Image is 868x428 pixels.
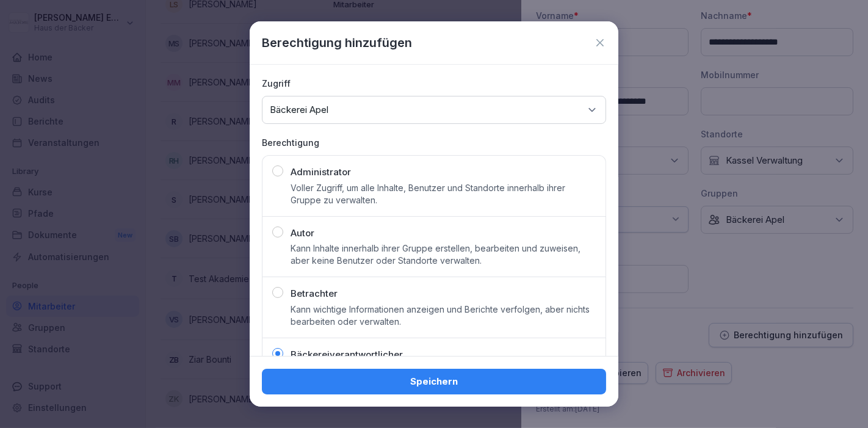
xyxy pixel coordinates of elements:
p: Kann Inhalte innerhalb ihrer Gruppe erstellen, bearbeiten und zuweisen, aber keine Benutzer oder ... [291,242,596,267]
p: Zugriff [262,77,606,90]
p: Berechtigung [262,136,606,149]
p: Kann wichtige Informationen anzeigen und Berichte verfolgen, aber nichts bearbeiten oder verwalten. [291,303,596,328]
p: Administrator [291,165,351,180]
p: Voller Zugriff, um alle Inhalte, Benutzer und Standorte innerhalb ihrer Gruppe zu verwalten. [291,182,596,206]
button: Speichern [262,369,606,394]
p: Bäckereiverantwortlicher [291,348,403,362]
p: Berechtigung hinzufügen [262,34,412,52]
div: Speichern [272,375,596,388]
p: Betrachter [291,287,338,301]
p: Bäckerei Apel [270,104,328,116]
p: Autor [291,227,314,241]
